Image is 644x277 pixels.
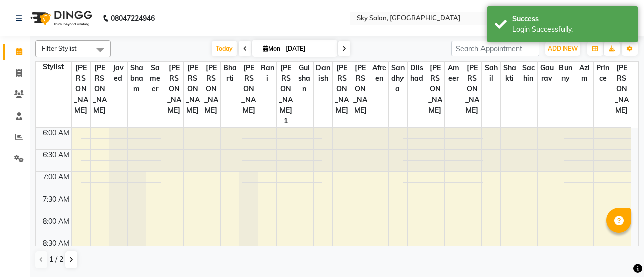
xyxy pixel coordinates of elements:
[91,62,109,117] span: [PERSON_NAME]
[445,62,463,85] span: ameer
[333,62,351,117] span: [PERSON_NAME]
[519,62,537,85] span: sachin
[370,62,388,85] span: afreen
[212,41,237,56] span: Today
[501,62,519,85] span: shakti
[49,254,63,265] span: 1 / 2
[109,62,127,85] span: javed
[351,62,369,117] span: [PERSON_NAME]
[165,62,183,117] span: [PERSON_NAME]
[594,62,612,85] span: prince
[146,62,165,96] span: sameer
[258,62,276,85] span: rani
[184,62,202,117] span: [PERSON_NAME]
[463,62,481,117] span: [PERSON_NAME]
[202,62,220,117] span: [PERSON_NAME]
[426,62,444,117] span: [PERSON_NAME]
[575,62,593,85] span: azim
[512,24,630,35] div: Login Successfully.
[221,62,239,85] span: bharti
[482,62,500,85] span: sahil
[260,45,283,52] span: Mon
[41,150,71,160] div: 6:30 AM
[111,4,155,32] b: 08047224946
[556,62,575,85] span: Bunny
[41,238,71,249] div: 8:30 AM
[277,62,295,127] span: [PERSON_NAME] 1
[408,62,426,85] span: dilshad
[389,62,407,96] span: sandhya
[548,45,578,52] span: ADD NEW
[41,194,71,205] div: 7:30 AM
[128,62,146,96] span: shabnam
[512,14,630,24] div: Success
[283,41,333,56] input: 2025-09-01
[538,62,556,85] span: gaurav
[545,42,580,56] button: ADD NEW
[612,62,631,117] span: [PERSON_NAME]
[295,62,313,96] span: Gulshan
[72,62,90,117] span: [PERSON_NAME]
[36,62,71,72] div: Stylist
[42,44,77,52] span: Filter Stylist
[314,62,332,85] span: Danish
[41,216,71,227] div: 8:00 AM
[41,172,71,182] div: 7:00 AM
[239,62,258,117] span: [PERSON_NAME]
[451,41,539,56] input: Search Appointment
[26,4,95,32] img: logo
[41,128,71,138] div: 6:00 AM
